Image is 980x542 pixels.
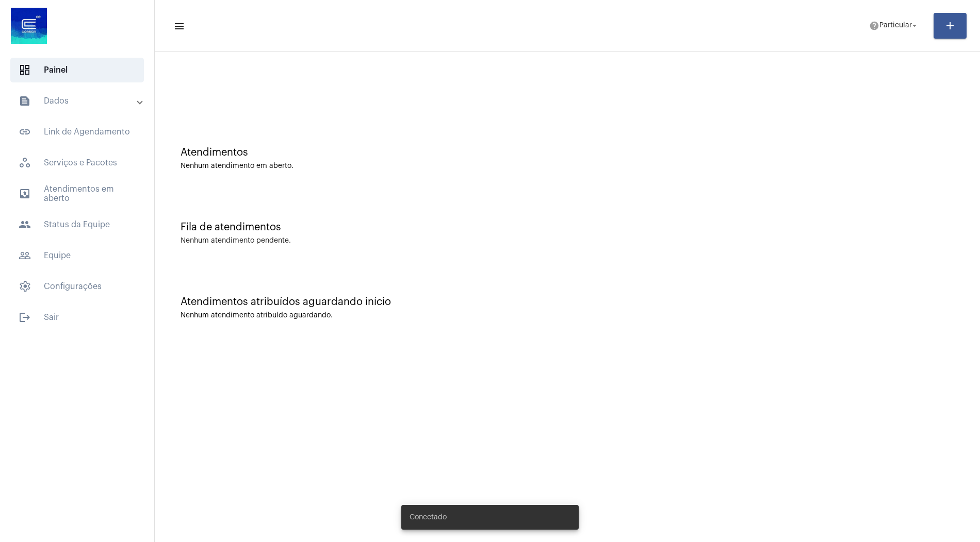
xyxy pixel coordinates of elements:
span: Particular [879,22,912,29]
mat-icon: sidenav icon [173,20,184,32]
div: Nenhum atendimento atribuído aguardando. [181,312,954,319]
mat-panel-title: Dados [19,95,138,107]
span: Equipe [10,243,144,268]
span: Status da Equipe [10,212,144,237]
div: Fila de atendimentos [181,222,954,233]
mat-icon: sidenav icon [19,126,31,138]
mat-expansion-panel-header: sidenav iconDados [6,89,154,113]
span: Serviços e Pacotes [10,150,144,175]
span: Conectado [410,512,447,522]
div: Nenhum atendimento em aberto. [181,162,954,170]
mat-icon: help [869,21,879,31]
div: Atendimentos atribuídos aguardando início [181,296,954,308]
mat-icon: sidenav icon [19,188,31,200]
span: sidenav icon [19,157,31,169]
span: sidenav icon [19,64,31,76]
mat-icon: sidenav icon [19,218,31,231]
span: Configurações [10,274,144,299]
span: Atendimentos em aberto [10,181,144,206]
mat-icon: sidenav icon [19,311,31,324]
div: Nenhum atendimento pendente. [181,237,291,245]
button: Particular [863,15,925,36]
mat-icon: arrow_drop_down [910,21,919,30]
span: Painel [10,58,144,82]
div: Atendimentos [181,147,954,158]
mat-icon: sidenav icon [19,95,31,107]
span: Sair [10,305,144,330]
mat-icon: add [944,20,956,32]
img: d4669ae0-8c07-2337-4f67-34b0df7f5ae4.jpeg [8,5,50,46]
span: sidenav icon [19,280,31,293]
span: Link de Agendamento [10,120,144,144]
mat-icon: sidenav icon [19,249,31,262]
